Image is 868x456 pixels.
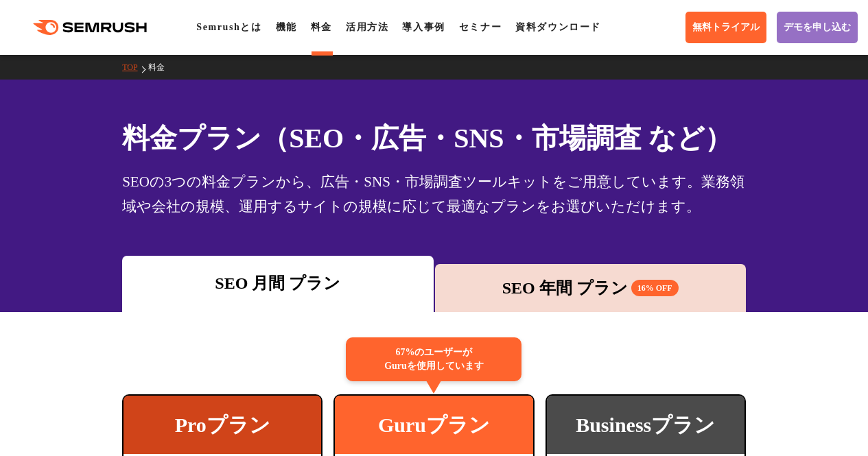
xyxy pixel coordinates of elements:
h1: 料金プラン（SEO・広告・SNS・市場調査 など） [122,118,746,158]
a: 機能 [276,22,297,32]
a: 料金 [311,22,332,32]
a: デモを申し込む [777,12,858,43]
a: Semrushとは [196,22,261,32]
a: TOP [122,62,148,72]
span: 無料トライアル [692,21,760,34]
div: Proプラン [124,396,321,454]
a: 導入事例 [402,22,445,32]
div: SEO 年間 プラン [442,276,739,300]
a: 料金 [148,62,175,72]
a: 無料トライアル [685,12,766,43]
a: 活用方法 [346,22,388,32]
span: デモを申し込む [784,21,851,34]
div: SEOの3つの料金プランから、広告・SNS・市場調査ツールキットをご用意しています。業務領域や会社の規模、運用するサイトの規模に応じて最適なプランをお選びいただけます。 [122,169,746,219]
div: Guruプラン [335,396,532,454]
div: Businessプラン [547,396,744,454]
div: SEO 月間 プラン [129,271,426,296]
div: 67%のユーザーが Guruを使用しています [346,337,521,381]
a: 資料ダウンロード [515,22,601,32]
span: 16% OFF [631,280,679,296]
a: セミナー [459,22,502,32]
